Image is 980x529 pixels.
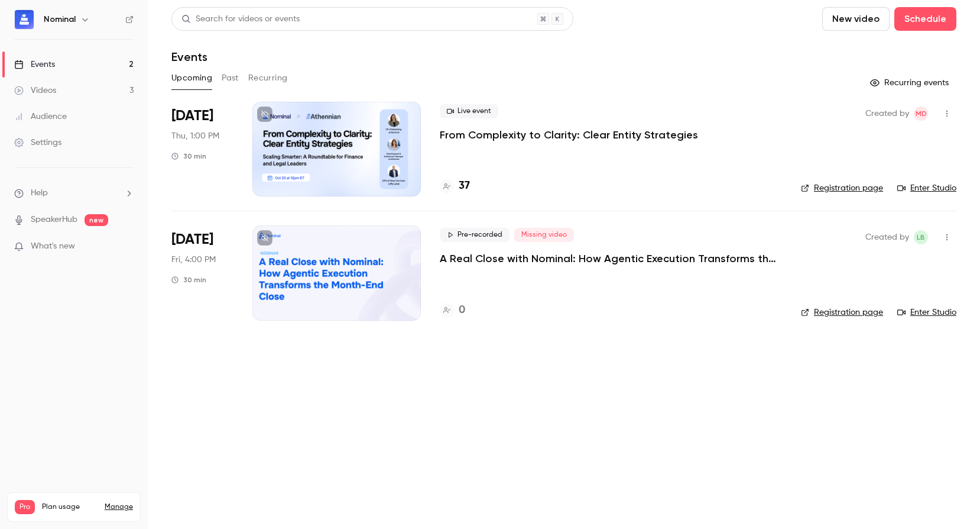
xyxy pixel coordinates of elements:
[914,107,928,121] span: Maria Valentina de Jongh Sierralta
[15,500,35,514] span: Pro
[459,178,470,194] h4: 37
[171,102,233,196] div: Oct 23 Thu, 12:00 PM (America/New York)
[865,107,909,121] span: Created by
[171,230,213,249] span: [DATE]
[916,107,927,121] span: Md
[897,182,956,194] a: Enter Studio
[171,50,207,64] h1: Events
[459,302,465,318] h4: 0
[14,111,67,122] div: Audience
[105,502,133,512] a: Manage
[119,241,134,252] iframe: Noticeable Trigger
[14,59,55,70] div: Events
[171,107,213,125] span: [DATE]
[894,7,956,31] button: Schedule
[171,225,233,320] div: Oct 31 Fri, 3:00 PM (America/New York)
[822,7,890,31] button: New video
[514,228,574,242] span: Missing video
[917,230,925,244] span: LB
[801,307,883,318] a: Registration page
[222,69,239,88] button: Past
[171,275,206,285] div: 30 min
[171,130,219,142] span: Thu, 1:00 PM
[42,502,98,512] span: Plan usage
[85,214,108,226] span: new
[171,254,216,266] span: Fri, 4:00 PM
[440,178,470,194] a: 37
[248,69,288,88] button: Recurring
[171,69,212,88] button: Upcoming
[31,214,77,226] a: SpeakerHub
[171,151,206,161] div: 30 min
[440,251,782,266] a: A Real Close with Nominal: How Agentic Execution Transforms the Month-End Close
[440,228,510,242] span: Pre-recorded
[181,13,300,25] div: Search for videos or events
[14,187,134,199] li: help-dropdown-opener
[440,104,498,118] span: Live event
[897,307,956,318] a: Enter Studio
[14,85,56,96] div: Videos
[31,240,75,253] span: What's new
[865,73,956,92] button: Recurring events
[440,128,698,142] a: From Complexity to Clarity: Clear Entity Strategies
[14,137,61,149] div: Settings
[914,230,928,244] span: Laura Bernardes
[865,230,909,244] span: Created by
[15,10,34,29] img: Nominal
[44,14,76,25] h6: Nominal
[31,187,48,199] span: Help
[801,182,883,194] a: Registration page
[440,302,465,318] a: 0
